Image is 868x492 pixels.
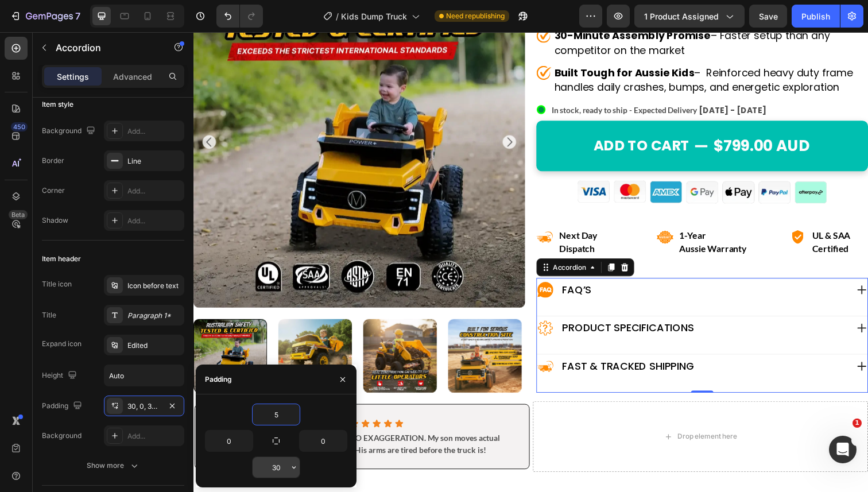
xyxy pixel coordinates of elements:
[11,122,28,131] div: 450
[104,365,184,386] input: Auto
[42,156,64,166] div: Border
[792,5,840,28] button: Publish
[409,109,507,125] div: Add to cart
[42,99,73,110] div: Item style
[42,431,82,441] div: Background
[75,9,80,23] p: 7
[127,431,181,441] div: Add...
[42,279,72,289] div: Title icon
[634,5,745,28] button: 1 product assigned
[127,186,181,196] div: Add...
[42,123,98,139] div: Background
[67,393,154,407] strong: [PERSON_NAME]
[127,126,181,137] div: Add...
[42,398,84,414] div: Padding
[377,256,406,271] p: FAQ’s
[42,310,56,320] div: Title
[253,404,300,425] input: Auto
[341,10,407,22] span: Kids Dump Truck
[42,368,79,383] div: Height
[216,5,263,28] div: Undo/Redo
[374,216,410,227] strong: dispatch
[350,91,689,142] button: Add to cart
[374,202,413,213] strong: next day
[631,201,672,214] div: Rich Text Editor. Editing area: main
[127,340,181,351] div: Edited
[369,34,687,64] p: – Reinforced heavy duty frame handles daily crashes, bumps, and energetic exploration
[42,185,65,196] div: Corner
[829,436,857,463] iframe: Intercom live chat
[369,34,511,49] strong: Built Tough for Aussie Kids
[9,210,28,219] div: Beta
[497,216,565,227] p: aussie warranty
[644,10,719,22] span: 1 product assigned
[336,10,339,22] span: /
[516,75,585,86] span: [DATE] - [DATE]
[530,108,631,125] div: $799.00 AUD
[56,41,153,55] p: Accordion
[494,409,555,418] div: Drop element here
[113,71,152,83] p: Advanced
[42,254,81,264] div: Item header
[57,71,89,83] p: Settings
[67,409,336,433] p: 10kg dumping capacity is NO EXAGGERATION. My son moves actual garden rocks all afternoon. His arm...
[127,156,181,166] div: Line
[127,311,181,321] div: Paragraph 1*
[365,235,403,246] div: Accordion
[759,11,778,21] span: Save
[7,386,61,440] img: gempages_492219557428069498-4a68a17b-a5ee-4d4f-8945-b093f27e780c.webp
[497,202,565,213] p: 1-year
[42,455,184,476] button: Show more
[300,431,347,451] input: Auto
[127,281,181,291] div: Icon before text
[87,460,140,471] div: Show more
[632,202,671,213] strong: UL & SAA
[366,75,514,85] span: In stock, ready to ship - Expected Delivery
[5,5,86,28] button: 7
[205,374,232,385] div: Padding
[253,457,300,478] input: Auto
[42,215,68,226] div: Shadow
[42,339,82,349] div: Expand icon
[801,10,830,22] div: Publish
[632,216,669,227] strong: certified
[390,149,649,178] img: gempages_492219557428069498-533e6312-bf5d-4e69-96fe-400c7339456e.webp
[206,431,253,451] input: Auto
[316,106,330,119] button: Carousel Next Arrow
[193,32,868,492] iframe: Design area
[127,216,181,226] div: Add...
[377,295,511,310] p: Product Specifications
[446,11,505,21] span: Need republishing
[127,401,161,412] div: 30, 0, 30, 0
[749,5,787,28] button: Save
[377,334,511,349] p: Fast & Tracked shipping
[852,419,862,428] span: 1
